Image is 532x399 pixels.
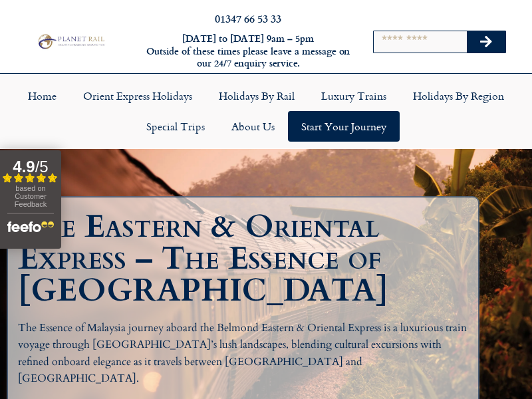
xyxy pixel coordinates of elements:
[7,80,525,142] nav: Menu
[15,80,70,111] a: Home
[133,111,218,142] a: Special Trips
[400,80,517,111] a: Holidays by Region
[205,80,308,111] a: Holidays by Rail
[70,80,205,111] a: Orient Express Holidays
[18,320,468,388] p: The Essence of Malaysia journey aboard the Belmond Eastern & Oriental Express is a luxurious trai...
[145,33,351,70] h6: [DATE] to [DATE] 9am – 5pm Outside of these times please leave a message on our 24/7 enquiry serv...
[467,31,505,53] button: Search
[288,111,400,142] a: Start your Journey
[35,33,106,50] img: Planet Rail Train Holidays Logo
[215,11,281,26] a: 01347 66 53 33
[218,111,288,142] a: About Us
[18,211,475,307] h1: The Eastern & Oriental Express – The Essence of [GEOGRAPHIC_DATA]
[308,80,400,111] a: Luxury Trains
